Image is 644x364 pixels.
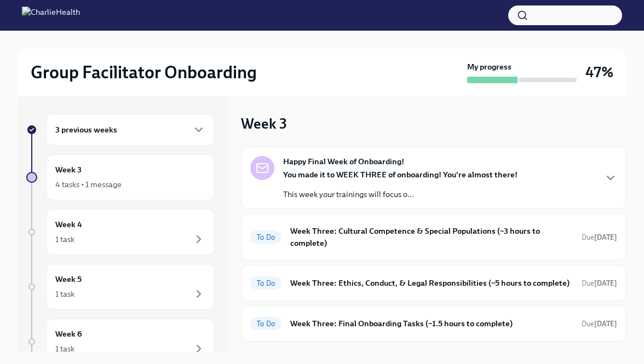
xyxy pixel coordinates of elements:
h6: Week Three: Final Onboarding Tasks (~1.5 hours to complete) [290,317,573,330]
a: Week 34 tasks • 1 message [26,154,215,200]
div: 1 task [55,343,74,354]
span: October 11th, 2025 10:00 [582,319,617,329]
a: Week 51 task [26,264,215,310]
h6: Week 4 [55,218,82,230]
strong: Happy Final Week of Onboarding! [283,156,404,167]
h6: 3 previous weeks [55,124,117,136]
p: This week your trainings will focus o... [283,189,517,200]
div: 4 tasks • 1 message [55,179,122,190]
strong: [DATE] [594,233,617,241]
h6: Week Three: Cultural Competence & Special Populations (~3 hours to complete) [290,225,573,249]
h3: Week 3 [241,114,287,134]
h2: Group Facilitator Onboarding [31,61,257,83]
h6: Week 6 [55,328,82,340]
div: 3 previous weeks [46,114,215,146]
h3: 47% [585,62,613,82]
a: To DoWeek Three: Final Onboarding Tasks (~1.5 hours to complete)Due[DATE] [250,315,617,332]
span: Due [582,233,617,241]
div: 1 task [55,234,74,245]
strong: My progress [467,61,511,72]
div: 1 task [55,288,74,299]
a: Week 41 task [26,209,215,255]
span: October 13th, 2025 10:00 [582,278,617,288]
span: Due [582,279,617,287]
span: To Do [250,279,281,287]
strong: [DATE] [594,279,617,287]
span: Due [582,320,617,328]
a: To DoWeek Three: Cultural Competence & Special Populations (~3 hours to complete)Due[DATE] [250,223,617,251]
span: To Do [250,320,281,328]
img: CharlieHealth [22,7,80,24]
span: To Do [250,233,281,241]
h6: Week Three: Ethics, Conduct, & Legal Responsibilities (~5 hours to complete) [290,277,573,289]
span: October 13th, 2025 10:00 [582,232,617,242]
strong: You made it to WEEK THREE of onboarding! You're almost there! [283,170,517,180]
h6: Week 5 [55,273,82,285]
a: To DoWeek Three: Ethics, Conduct, & Legal Responsibilities (~5 hours to complete)Due[DATE] [250,274,617,292]
strong: [DATE] [594,320,617,328]
h6: Week 3 [55,164,82,176]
